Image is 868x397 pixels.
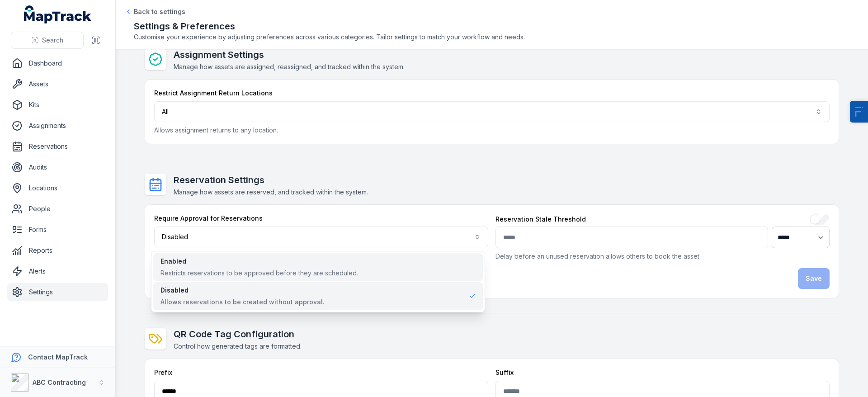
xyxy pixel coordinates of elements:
button: Disabled [154,227,488,247]
div: Restricts reservations to be approved before they are scheduled. [160,269,358,278]
div: Disabled [160,286,325,295]
div: Disabled [151,251,485,312]
div: Allows reservations to be created without approval. [160,298,325,307]
div: Enabled [160,257,358,266]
